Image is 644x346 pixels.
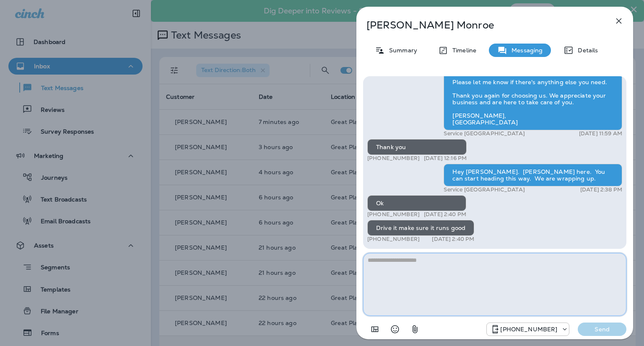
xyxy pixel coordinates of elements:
[432,236,474,243] p: [DATE] 2:40 PM
[500,326,557,333] p: [PHONE_NUMBER]
[580,186,622,193] p: [DATE] 2:38 PM
[444,27,622,130] div: Hello [PERSON_NAME], I'm writing to let you know that the part you needed has been ordered and wi...
[424,211,466,218] p: [DATE] 2:40 PM
[367,139,467,155] div: Thank you
[444,164,622,186] div: Hey [PERSON_NAME]. [PERSON_NAME] here. You can start heading this way. We are wrapping up.
[424,155,467,162] p: [DATE] 12:16 PM
[574,47,598,54] p: Details
[367,155,420,162] p: [PHONE_NUMBER]
[367,195,466,211] div: Ok
[385,47,417,54] p: Summary
[366,321,383,338] button: Add in a premade template
[444,130,525,137] p: Service [GEOGRAPHIC_DATA]
[367,220,474,236] div: Drive it make sure it runs good
[367,236,420,243] p: [PHONE_NUMBER]
[579,130,622,137] p: [DATE] 11:59 AM
[387,321,403,338] button: Select an emoji
[448,47,476,54] p: Timeline
[444,186,525,193] p: Service [GEOGRAPHIC_DATA]
[507,47,543,54] p: Messaging
[366,19,595,31] p: [PERSON_NAME] Monroe
[367,211,420,218] p: [PHONE_NUMBER]
[487,324,569,334] div: +1 (918) 203-8556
